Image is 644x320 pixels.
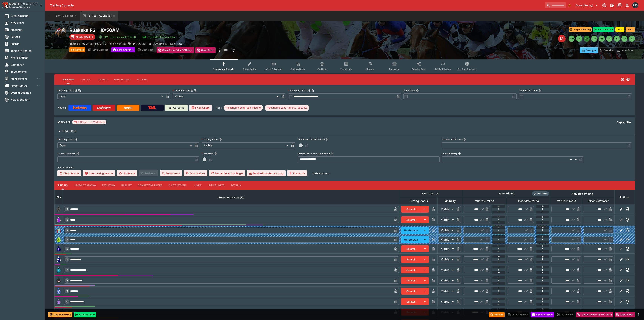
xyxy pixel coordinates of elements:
[11,77,36,81] span: Management
[57,138,74,141] p: Betting Status
[615,27,624,32] button: +1m
[412,68,426,70] span: Popular Bets
[160,170,182,176] button: Deductions
[66,238,69,241] span: 4
[569,36,575,42] button: SMM
[136,47,155,52] div: split button
[53,11,80,21] button: Event Calendar
[184,170,207,176] button: Substitutions
[586,48,596,52] p: Overtype
[118,181,135,190] button: Liability
[556,312,574,317] div: split button
[65,300,69,303] span: 10
[439,217,455,223] div: Visible
[631,1,639,9] button: Matthew Duncan
[173,93,280,99] div: Visible
[626,27,635,32] button: +5m
[401,216,421,223] button: Scratch
[401,288,421,295] button: Scratch
[140,34,178,40] button: Jetbet Meeting Available
[11,56,41,60] span: Nexus Entities
[340,68,352,70] span: Templates
[56,267,62,273] img: runner 7
[458,68,476,70] span: System Controls
[57,105,67,111] label: View on :
[562,199,576,203] em: ( 132.45 %)
[191,89,193,92] button: Display StatusCopy To Clipboard
[66,290,69,292] span: 9
[536,192,549,195] span: Roll Mode
[545,2,566,8] input: search
[621,78,624,81] svg: Open
[202,152,214,155] p: Resulted?
[576,312,613,317] button: Close Event (+8s TV Delay)
[57,152,76,155] p: Protest Comment
[83,170,115,176] button: Clear Losing Results
[614,36,620,42] button: R6
[56,278,62,284] img: runner 8
[56,256,62,262] img: runner 6
[624,2,630,9] button: Notifications
[615,47,635,53] button: Auto-Save
[439,267,455,273] div: Visible
[217,47,222,53] button: more
[439,256,455,262] div: Visible
[435,68,451,70] span: Related Events
[601,2,608,9] button: Connected to PK
[439,227,455,233] div: Visible
[401,227,421,234] button: Un-Scratch
[148,106,156,109] img: TabNZ
[66,229,69,232] span: 3
[76,35,93,39] p: Starts [DATE]
[54,127,635,135] button: Final Field
[566,2,572,8] button: No Bookmarks
[308,89,311,92] button: Scheduled StartCopy To Clipboard
[227,181,244,190] button: Details
[11,35,41,39] span: Futures
[606,36,612,42] button: R5
[614,119,633,125] button: Display filter
[202,142,289,148] div: Visible
[243,68,256,70] span: Detail Editor
[210,59,479,73] div: Event type filters
[11,21,41,25] span: New Event
[219,138,222,141] button: Display Status
[11,84,36,88] span: Infrastructure
[311,89,314,92] button: Copy To Clipboard
[439,206,455,212] div: Visible
[57,120,71,124] h5: Markets
[317,68,327,70] span: Auditing
[209,170,245,176] button: Remap Selection Target
[569,27,592,32] button: Suspend Betting
[550,190,614,197] th: Adjusted Pricing
[291,68,305,70] span: Bulk Actions
[94,75,111,84] button: Details
[11,28,41,32] span: Meetings
[569,36,635,42] nav: pagination navigation
[598,47,615,53] button: Override
[11,70,41,74] span: Tournaments
[54,181,71,190] button: Pricing
[69,47,85,52] button: Refresh
[621,48,633,52] p: Auto-Save
[609,2,615,9] button: Toggle light/dark mode
[9,6,30,8] img: Sportsbook Management
[69,27,352,33] h2: Copy To Clipboard
[213,68,234,70] span: Pricing and Results
[56,246,62,252] img: runner 5
[576,36,582,42] button: R1
[616,2,623,9] button: Documentation
[57,142,193,148] div: Open
[173,106,184,110] p: Cerberus
[57,89,74,92] p: Betting Status
[636,312,641,317] button: more
[310,170,332,176] button: HideSummary
[77,75,94,84] button: Status
[214,195,249,200] span: Selection Name (16)
[401,236,421,243] button: Un-Scratch
[59,75,77,84] button: Overview
[514,199,543,203] span: Place(299.92%)
[573,2,600,8] button: Select Tenant
[604,48,613,52] p: Override
[331,152,333,155] button: Blender Price Template Name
